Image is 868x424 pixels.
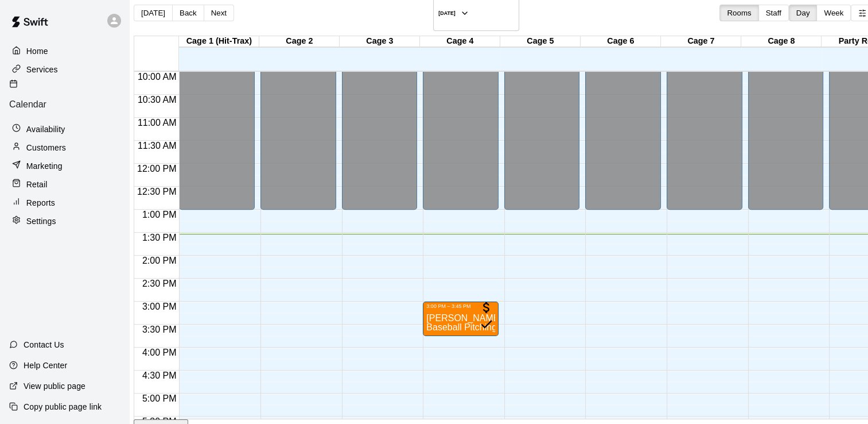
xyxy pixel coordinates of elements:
[24,380,85,392] p: View public page
[9,61,120,78] a: Services
[179,36,259,47] div: Cage 1 (Hit-Trax)
[134,187,179,196] span: 12:30 PM
[26,124,65,135] p: Availability
[9,99,120,110] p: Calendar
[9,213,120,230] a: Settings
[9,79,120,110] div: Calendar
[816,5,851,21] button: Week
[758,5,789,21] button: Staff
[139,348,180,357] span: 4:00 PM
[9,79,120,119] a: Calendar
[26,64,58,75] p: Services
[9,43,120,60] a: Home
[661,36,741,47] div: Cage 7
[172,5,204,21] button: Back
[26,215,56,227] p: Settings
[438,10,456,16] h6: [DATE]
[420,36,500,47] div: Cage 4
[9,176,120,193] a: Retail
[26,160,63,172] p: Marketing
[26,197,55,209] p: Reports
[259,36,340,47] div: Cage 2
[135,118,180,128] span: 11:00 AM
[26,179,48,190] p: Retail
[134,164,179,174] span: 12:00 PM
[9,157,120,175] a: Marketing
[139,210,180,219] span: 1:00 PM
[426,322,529,332] span: Baseball Pitching Lesson
[9,139,120,156] a: Customers
[139,371,180,380] span: 4:30 PM
[134,5,173,21] button: [DATE]
[719,5,758,21] button: Rooms
[139,233,180,242] span: 1:30 PM
[500,36,581,47] div: Cage 5
[139,256,180,265] span: 2:00 PM
[26,142,66,153] p: Customers
[135,72,180,82] span: 10:00 AM
[426,303,495,309] div: 3:00 PM – 3:45 PM
[204,5,234,21] button: Next
[24,401,102,413] p: Copy public page link
[139,394,180,403] span: 5:00 PM
[581,36,661,47] div: Cage 6
[789,5,818,21] button: Day
[479,307,494,333] span: All customers have paid
[139,279,180,288] span: 2:30 PM
[139,302,180,311] span: 3:00 PM
[24,339,64,350] p: Contact Us
[135,141,180,151] span: 11:30 AM
[423,302,499,336] div: 3:00 PM – 3:45 PM: Zayne Neyhart
[9,194,120,211] a: Reports
[9,121,120,138] a: Availability
[139,325,180,334] span: 3:30 PM
[340,36,420,47] div: Cage 3
[741,36,822,47] div: Cage 8
[26,45,48,57] p: Home
[135,95,180,105] span: 10:30 AM
[24,360,67,371] p: Help Center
